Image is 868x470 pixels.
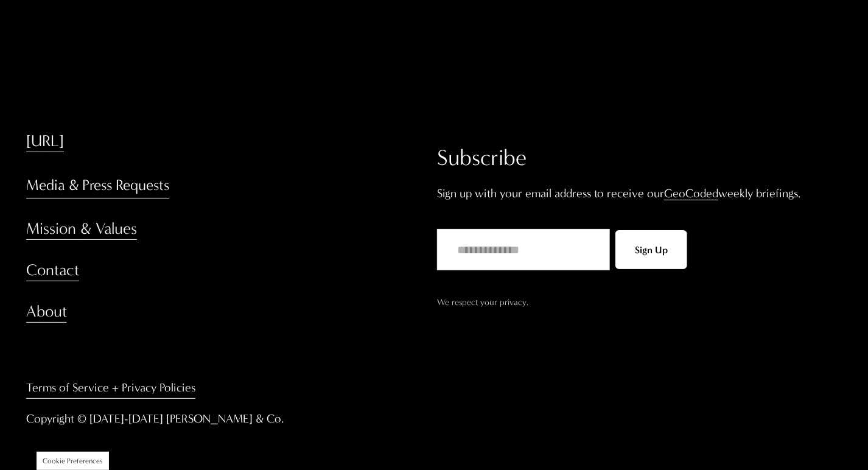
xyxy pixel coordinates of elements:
[26,259,79,281] a: Contact
[615,230,687,269] button: Sign Up
[26,130,64,152] a: [URL]
[43,457,103,465] button: Cookie Preferences
[37,452,109,470] section: Manage previously selected cookie options
[26,409,362,430] p: Copyright © [DATE]-[DATE] [PERSON_NAME] & Co.
[437,183,842,205] p: Sign up with your email address to receive our weekly briefings.
[26,172,169,198] a: Media & Press Requests
[664,186,718,200] a: GeoCoded
[26,377,195,399] a: Terms of Service + Privacy Policies
[437,295,842,310] p: We respect your privacy.
[26,301,67,323] a: About
[19,44,202,115] h1: A Strategic Management & Holding Company for Visionary Ventures.
[635,244,668,256] span: Sign Up
[26,218,137,240] a: Mission & Values
[437,142,842,174] h2: Subscribe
